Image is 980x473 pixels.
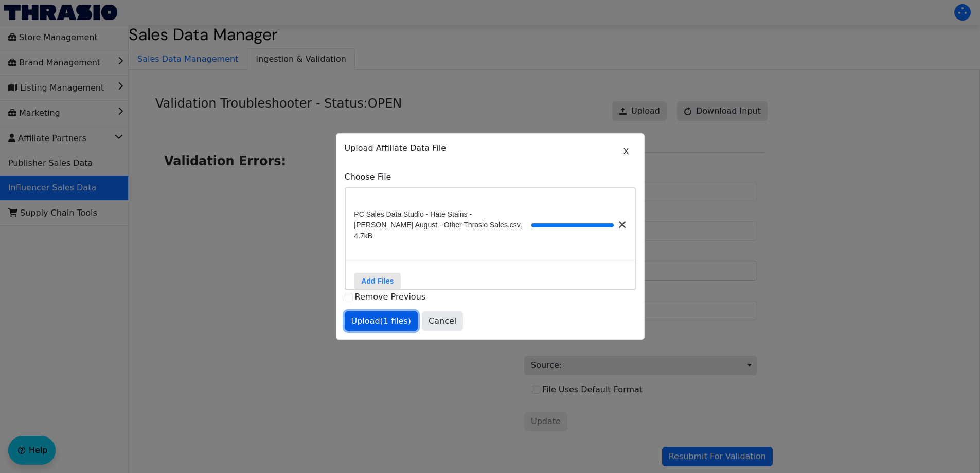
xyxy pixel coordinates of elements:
span: PC Sales Data Studio - Hate Stains - [PERSON_NAME] August - Other Thrasio Sales.csv, 4.7kB [354,209,531,241]
span: Cancel [429,315,456,327]
label: Choose File [345,171,636,183]
button: Cancel [422,311,463,331]
span: Upload (1 files) [351,315,412,327]
button: Upload(1 files) [345,311,418,331]
button: X [617,142,636,162]
p: Upload Affiliate Data File [345,142,636,154]
label: Add Files [354,273,401,289]
label: Remove Previous [355,292,426,302]
span: X [623,146,629,158]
